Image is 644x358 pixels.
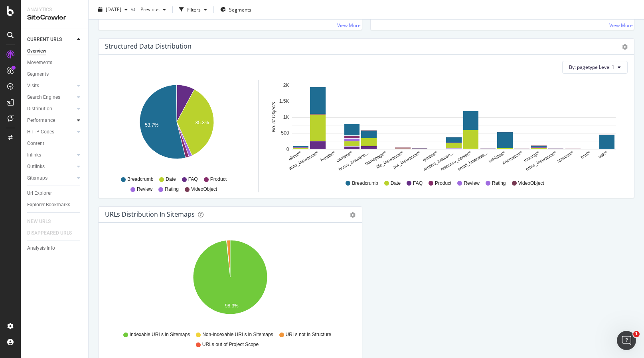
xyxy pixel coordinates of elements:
[27,139,83,148] a: Content
[27,174,47,182] div: Sitemaps
[320,150,336,162] text: bundle/*
[27,47,83,55] a: Overview
[217,3,255,16] button: Segments
[210,176,227,183] span: Product
[27,93,60,102] div: Search Engines
[191,186,217,193] span: VideoObject
[27,217,59,226] a: NEW URLS
[27,201,83,209] a: Explorer Bookmarks
[27,93,75,102] a: Search Engines
[27,201,70,209] div: Explorer Bookmarks
[392,150,421,170] text: pet_insurance/*
[27,151,41,159] div: Inlinks
[502,150,523,166] text: #nomatch/*
[27,217,51,226] div: NEW URLS
[196,120,209,125] text: 35.3%
[286,147,289,152] text: 0
[562,61,628,74] button: By: pagetype Level 1
[166,176,176,183] span: Date
[556,150,575,163] text: spanish/*
[137,3,169,16] button: Previous
[488,150,506,164] text: vehicles/*
[283,82,289,88] text: 2K
[283,114,289,120] text: 1K
[268,80,628,172] svg: A chart.
[27,82,75,90] a: Visits
[288,150,302,161] text: about/*
[523,150,541,163] text: moving/*
[229,6,251,13] span: Segments
[107,80,247,172] svg: A chart.
[352,180,378,187] span: Breadcrumb
[337,22,361,29] a: View More
[188,176,198,183] span: FAQ
[391,180,401,187] span: Date
[569,64,614,70] span: By: pagetype Level 1
[279,98,289,104] text: 1.5K
[27,229,72,237] div: DISAPPEARED URLS
[137,6,160,13] span: Previous
[288,150,319,171] text: auto_insurance/*
[127,176,153,183] span: Breadcrumb
[364,150,387,166] text: homepage/*
[525,150,557,172] text: other_insurance/*
[165,186,179,193] span: Rating
[27,105,52,113] div: Distribution
[27,139,44,148] div: Content
[597,150,608,159] text: ask/*
[492,180,506,187] span: Rating
[27,128,54,136] div: HTTP Codes
[27,70,49,78] div: Segments
[27,229,80,237] a: DISAPPEARED URLS
[202,341,259,348] span: URLs out of Project Scope
[187,6,201,13] div: Filters
[27,162,45,171] div: Outlinks
[27,116,55,125] div: Performance
[176,3,210,16] button: Filters
[609,22,633,29] a: View More
[27,151,75,159] a: Inlinks
[27,82,39,90] div: Visits
[105,210,195,218] div: URLs Distribution in Sitemaps
[27,244,83,252] a: Analysis Info
[130,331,190,338] span: Indexable URLs in Sitemaps
[350,212,356,218] div: gear
[27,244,55,252] div: Analysis Info
[440,150,472,172] text: resource_center/*
[27,6,82,13] div: Analytics
[413,180,423,187] span: FAQ
[622,44,628,50] div: gear
[27,189,83,198] a: Url Explorer
[145,122,158,128] text: 53.7%
[518,180,544,187] span: VideoObject
[202,331,273,338] span: Non-Indexable URLs in Sitemaps
[464,180,479,187] span: Review
[27,128,75,136] a: HTTP Codes
[105,235,356,328] svg: A chart.
[27,174,75,182] a: Sitemaps
[286,331,332,338] span: URLs not in Structure
[422,150,439,162] text: quotes/*
[27,35,62,44] div: CURRENT URLS
[27,189,52,198] div: Url Explorer
[137,186,152,193] span: Review
[27,47,46,55] div: Overview
[27,35,75,44] a: CURRENT URLS
[225,303,239,309] text: 98.3%
[105,42,192,50] div: Structured Data Distribution
[27,13,82,22] div: SiteCrawler
[27,59,83,67] a: Movements
[95,3,131,16] button: [DATE]
[633,331,640,337] span: 1
[580,150,591,160] text: bad/*
[27,105,75,113] a: Distribution
[27,70,83,78] a: Segments
[106,6,121,13] span: 2025 Sep. 22nd
[375,150,404,169] text: life_insurance/*
[435,180,451,187] span: Product
[27,116,75,125] a: Performance
[27,59,52,67] div: Movements
[131,5,137,12] span: vs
